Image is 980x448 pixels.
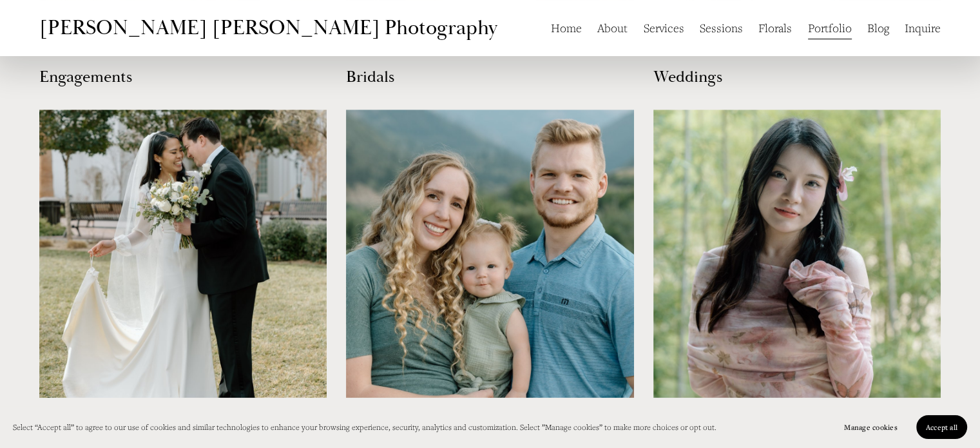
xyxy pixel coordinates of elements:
h3: Bridals [346,66,633,89]
a: Services [644,15,684,40]
a: Family Sessions Family Sessions [346,110,633,442]
a: Blog [867,15,889,40]
a: Inquire [905,15,941,40]
a: [PERSON_NAME] [PERSON_NAME] Photography [39,15,497,41]
button: Manage cookies [834,415,907,439]
a: Other Sessions Other Sessions [653,110,941,442]
button: Accept all [916,415,967,439]
span: Manage cookies [844,422,897,432]
p: Select “Accept all” to agree to our use of cookies and similar technologies to enhance your brows... [13,420,716,434]
a: Sessions [700,15,743,40]
a: Portfolio [808,15,852,40]
span: Accept all [926,422,957,432]
img: Other Sessions [653,110,941,397]
img: Wedding Florals [39,110,327,397]
a: Florals [758,15,792,40]
a: Home [551,15,582,40]
h3: Engagements [39,66,327,89]
img: Family Sessions [346,110,633,397]
a: About [597,15,628,40]
h3: Weddings [653,66,941,89]
a: Wedding Florals Wedding Florals [39,110,327,442]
